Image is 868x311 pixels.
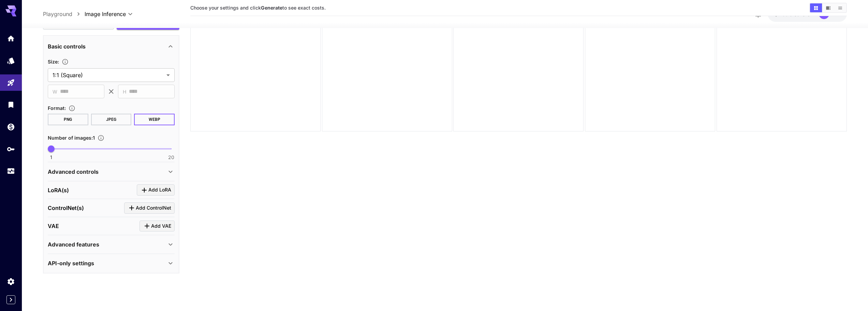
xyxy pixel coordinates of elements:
span: Number of images : 1 [48,135,95,140]
button: Click to add ControlNet [124,202,175,214]
button: Show media in video view [822,3,834,12]
div: Settings [7,277,15,286]
span: Add LoRA [148,186,171,194]
span: Format : [48,105,66,111]
p: Advanced controls [48,167,99,175]
button: PNG [48,113,88,125]
div: Playground [7,79,15,87]
button: WEBP [134,113,175,125]
span: Choose your settings and click to see exact costs. [190,5,326,11]
div: Wallet [7,123,15,131]
div: API Keys [7,145,15,153]
div: Advanced features [48,236,175,253]
p: ControlNet(s) [48,204,84,212]
div: Advanced controls [48,163,175,180]
button: Show media in list view [834,3,846,12]
nav: breadcrumb [43,10,85,18]
b: Generate [261,5,282,11]
button: Show media in grid view [810,3,822,12]
p: VAE [48,222,59,230]
span: Image Inference [85,10,126,18]
div: Show media in grid viewShow media in video viewShow media in list view [809,3,847,13]
span: Add VAE [151,222,171,230]
button: Expand sidebar [6,295,15,304]
button: Specify how many images to generate in a single request. Each image generation will be charged se... [95,135,107,141]
span: $2.00 [775,11,790,17]
div: Usage [7,167,15,175]
div: Home [7,34,15,43]
a: Playground [43,10,72,18]
button: Click to add LoRA [137,184,175,196]
span: 20 [168,154,174,161]
span: credits left [790,11,813,17]
span: H [123,87,126,95]
div: API-only settings [48,255,175,271]
div: Library [7,100,15,109]
span: W [53,87,57,95]
span: 1:1 (Square) [53,71,164,79]
button: Click to add VAE [139,220,175,231]
button: Choose the file format for the output image. [66,105,78,112]
span: Add ControlNet [136,204,171,212]
div: Models [7,56,15,65]
p: LoRA(s) [48,186,69,194]
p: Advanced features [48,240,99,249]
p: Basic controls [48,42,86,50]
div: Basic controls [48,38,175,54]
span: Size : [48,58,59,64]
span: 1 [50,154,52,161]
button: JPEG [91,113,132,125]
p: API-only settings [48,259,94,267]
button: Adjust the dimensions of the generated image by specifying its width and height in pixels, or sel... [59,58,71,65]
